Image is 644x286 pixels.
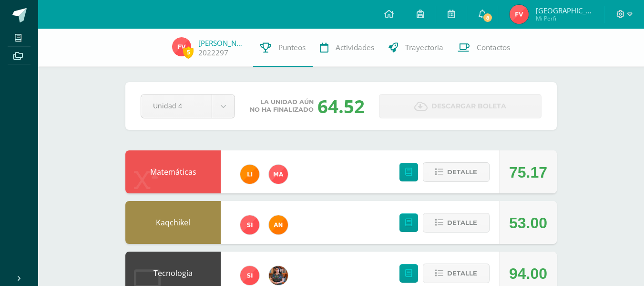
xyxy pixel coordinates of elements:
[198,38,246,48] a: [PERSON_NAME]
[336,42,374,53] span: Actividades
[423,162,490,182] button: Detalle
[153,95,200,117] span: Unidad 4
[477,42,510,53] span: Contactos
[509,201,547,244] div: 53.00
[278,42,306,53] span: Punteos
[431,95,506,118] span: Descargar boleta
[253,29,313,67] a: Punteos
[240,215,259,234] img: 1e3c7f018e896ee8adc7065031dce62a.png
[269,215,288,234] img: fc6731ddebfef4a76f049f6e852e62c4.png
[482,12,493,23] span: 8
[423,213,490,233] button: Detalle
[317,94,365,118] div: 64.52
[423,264,490,283] button: Detalle
[447,163,477,181] span: Detalle
[172,37,191,56] img: 6495a5ec7aeeed389f61bcc63171547b.png
[198,48,228,58] a: 2022297
[405,42,443,53] span: Trayectoria
[183,46,194,58] span: 5
[240,165,259,184] img: d78b0415a9069934bf99e685b082ed4f.png
[313,29,381,67] a: Actividades
[450,29,517,67] a: Contactos
[447,214,477,232] span: Detalle
[269,266,288,285] img: 60a759e8b02ec95d430434cf0c0a55c7.png
[536,6,593,15] span: [GEOGRAPHIC_DATA]
[510,5,529,24] img: 6495a5ec7aeeed389f61bcc63171547b.png
[381,29,450,67] a: Trayectoria
[250,98,314,114] span: La unidad aún no ha finalizado
[240,266,259,285] img: 1e3c7f018e896ee8adc7065031dce62a.png
[269,165,288,184] img: 777e29c093aa31b4e16d68b2ed8a8a42.png
[125,150,221,193] div: Matemáticas
[536,14,593,22] span: Mi Perfil
[141,95,235,118] a: Unidad 4
[447,265,477,282] span: Detalle
[509,151,547,194] div: 75.17
[125,201,221,244] div: Kaqchikel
